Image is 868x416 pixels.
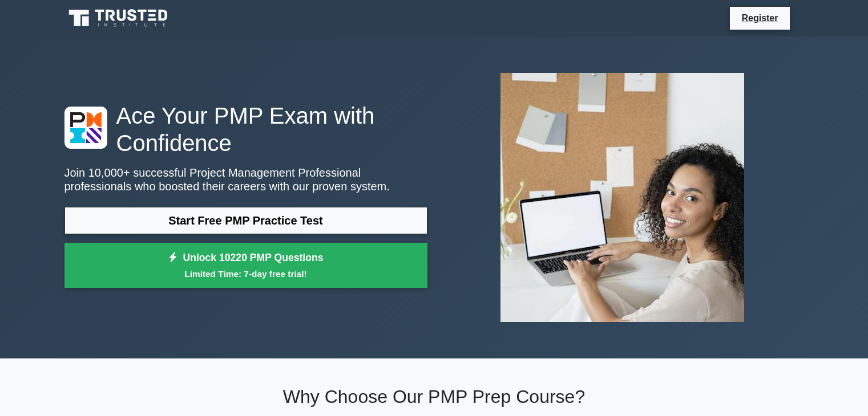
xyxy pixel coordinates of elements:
[64,243,427,288] a: Unlock 10220 PMP QuestionsLimited Time: 7-day free trial!
[64,386,804,407] h2: Why Choose Our PMP Prep Course?
[64,102,427,157] h1: Ace Your PMP Exam with Confidence
[734,11,785,25] a: Register
[79,267,413,280] small: Limited Time: 7-day free trial!
[64,207,427,234] a: Start Free PMP Practice Test
[64,166,427,193] p: Join 10,000+ successful Project Management Professional professionals who boosted their careers w...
